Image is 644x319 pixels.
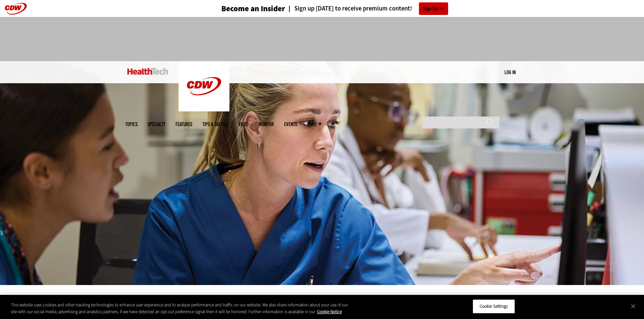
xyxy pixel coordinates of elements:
a: MonITor [259,122,274,127]
button: Cookie Settings [473,299,515,314]
button: Close [626,299,641,314]
span: Topics [125,122,137,127]
h3: Become an Insider [221,5,285,13]
a: Sign up [DATE] to receive premium content! [285,5,412,12]
a: Sign Up [419,2,448,15]
a: CDW [179,106,229,113]
img: Home [127,68,168,75]
div: User menu [504,69,516,76]
span: More [307,122,321,127]
a: Features [176,122,192,127]
span: Specialty [148,122,165,127]
a: Log in [504,69,516,75]
a: Become an Insider [196,5,285,13]
a: More information about your privacy [317,309,342,315]
img: Home [179,61,229,111]
a: Video [238,122,249,127]
a: Events [284,122,297,127]
a: Digital Workspace [135,294,183,300]
div: This website uses cookies and other tracking technologies to enhance user experience and to analy... [11,302,354,315]
a: Tips & Tactics [202,122,228,127]
iframe: advertisement [199,24,446,54]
